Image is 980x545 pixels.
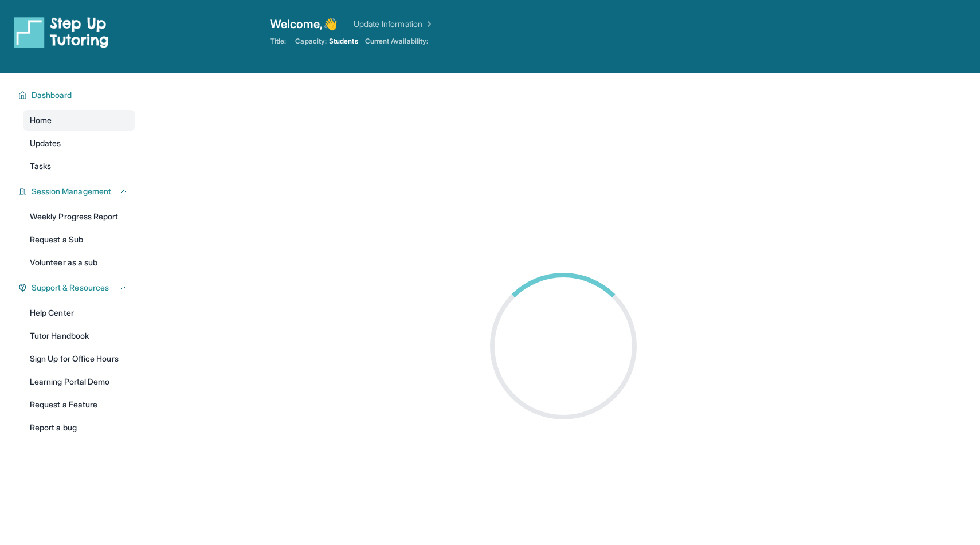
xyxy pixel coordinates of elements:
a: Tutor Handbook [23,326,135,346]
a: Help Center [23,303,135,323]
a: Request a Sub [23,229,135,250]
button: Session Management [27,186,128,197]
img: logo [14,16,109,48]
a: Updates [23,133,135,154]
img: Chevron Right [422,18,434,30]
a: Request a Feature [23,394,135,415]
span: Support & Resources [32,282,109,293]
span: Updates [30,138,61,149]
span: Welcome, 👋 [270,16,338,32]
a: Sign Up for Office Hours [23,348,135,369]
a: Home [23,110,135,131]
a: Update Information [354,18,434,30]
button: Support & Resources [27,282,128,293]
span: Session Management [32,186,111,197]
button: Dashboard [27,89,128,101]
span: Home [30,115,52,126]
a: Weekly Progress Report [23,206,135,227]
span: Students [329,37,358,46]
a: Tasks [23,156,135,177]
span: Current Availability: [365,37,428,46]
a: Volunteer as a sub [23,252,135,273]
a: Report a bug [23,417,135,438]
a: Learning Portal Demo [23,371,135,392]
span: Capacity: [295,37,327,46]
span: Title: [270,37,286,46]
span: Dashboard [32,89,72,101]
span: Tasks [30,160,51,172]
